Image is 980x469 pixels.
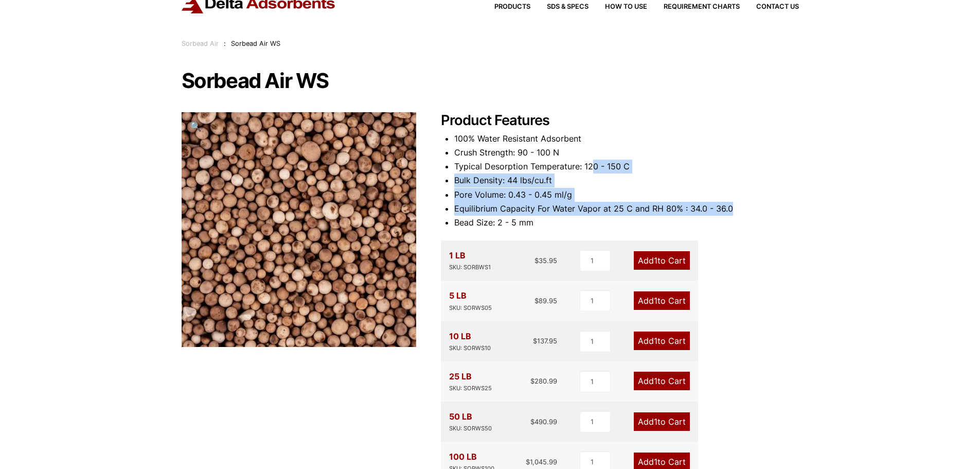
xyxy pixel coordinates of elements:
a: Products [478,4,530,10]
div: 1 LB [449,249,491,272]
span: $ [530,418,534,426]
span: 🔍 [190,120,202,132]
span: 1 [654,255,657,266]
bdi: 490.99 [530,418,557,426]
div: SKU: SORWS50 [449,424,492,433]
h1: Sorbead Air WS [182,70,799,92]
span: Products [494,4,530,10]
li: Typical Desorption Temperature: 120 - 150 C [454,160,799,173]
div: SKU: SORWS10 [449,343,491,353]
span: 1 [654,296,657,306]
li: Bulk Density: 44 lbs/cu.ft [454,173,799,187]
span: 1 [654,376,657,386]
div: 5 LB [449,289,492,312]
span: $ [526,458,530,466]
li: 100% Water Resistant Adsorbent [454,132,799,146]
span: Contact Us [756,4,799,10]
span: Sorbead Air WS [231,40,280,47]
div: 25 LB [449,370,492,393]
div: 50 LB [449,410,492,433]
bdi: 89.95 [534,297,557,305]
bdi: 280.99 [530,377,557,385]
a: Contact Us [740,4,799,10]
div: SKU: SORWS25 [449,384,492,393]
a: How to Use [589,4,647,10]
span: $ [534,256,539,265]
a: Sorbead Air [182,40,219,47]
a: Add1to Cart [634,412,690,431]
span: SDS & SPECS [547,4,589,10]
div: 10 LB [449,329,491,353]
a: Requirement Charts [647,4,740,10]
span: 1 [654,416,657,427]
a: Add1to Cart [634,372,690,390]
a: Add1to Cart [634,291,690,310]
span: Requirement Charts [664,4,740,10]
bdi: 137.95 [533,337,557,345]
a: Add1to Cart [634,332,690,350]
span: $ [530,377,534,385]
bdi: 35.95 [534,256,557,265]
a: Add1to Cart [634,251,690,270]
li: Bead Size: 2 - 5 mm [454,216,799,230]
span: 1 [654,457,657,467]
span: : [224,40,226,47]
a: SDS & SPECS [530,4,589,10]
div: SKU: SORBWS1 [449,263,491,272]
li: Equilibrium Capacity For Water Vapor at 25 C and RH 80% : 34.0 - 36.0 [454,202,799,216]
span: $ [534,297,539,305]
li: Crush Strength: 90 - 100 N [454,146,799,160]
span: $ [533,337,537,345]
bdi: 1,045.99 [526,458,557,466]
span: How to Use [605,4,647,10]
div: SKU: SORWS05 [449,303,492,313]
li: Pore Volume: 0.43 - 0.45 ml/g [454,188,799,202]
a: View full-screen image gallery [182,112,210,141]
span: 1 [654,336,657,346]
h2: Product Features [441,112,799,129]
